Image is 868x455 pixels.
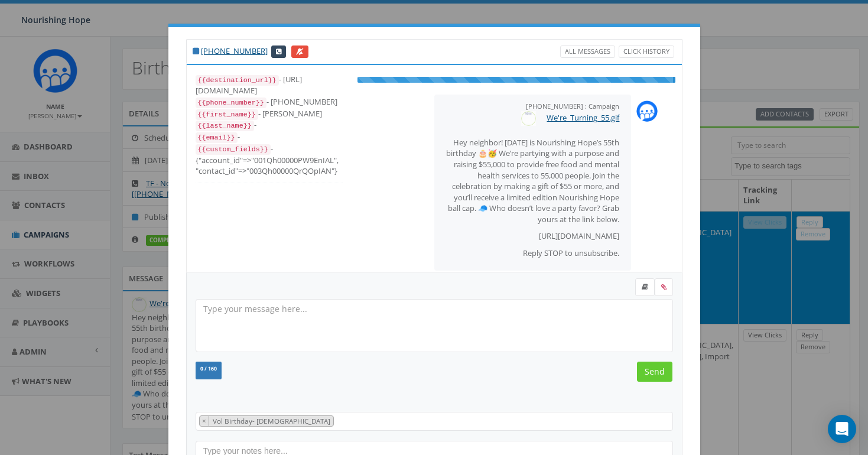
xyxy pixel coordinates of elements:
[196,119,343,131] div: -
[526,102,619,110] small: [PHONE_NUMBER] : Campaign
[212,416,333,425] span: Vol Birthday- [DEMOGRAPHIC_DATA]
[202,416,206,425] span: ×
[196,131,343,143] div: -
[196,108,343,120] div: - [PERSON_NAME]
[5,62,173,83] div: You will be redirected to our universal log in page.
[828,415,856,443] div: Open Intercom Messenger
[200,416,209,426] button: Remove item
[196,132,238,143] code: {{email}}
[446,137,620,225] p: Hey neighbor! [DATE] is Nourishing Hope’s 55th birthday 🎂🥳 We’re partying with a purpose and rais...
[636,100,658,122] img: Rally_Corp_Logo_1.png
[196,109,258,120] code: {{first_name}}
[196,75,279,86] code: {{destination_url}}
[619,45,674,58] a: Click History
[5,84,35,94] a: Log in
[547,112,619,123] a: We're_Turning_55.gif
[635,278,655,296] label: Insert Template Text
[193,47,199,55] i: This phone number is subscribed and will receive texts.
[196,96,343,108] div: - [PHONE_NUMBER]
[446,230,620,242] p: [URL][DOMAIN_NAME]
[200,365,217,372] span: 0 / 160
[655,278,673,296] span: Attach your media
[560,45,615,58] a: All Messages
[196,74,343,96] div: - [URL][DOMAIN_NAME]
[199,415,334,427] li: Vol Birthday- April 2025
[5,5,86,19] img: logo
[446,248,620,259] p: Reply STOP to unsubscribe.
[196,121,254,131] code: {{last_name}}
[5,83,35,96] button: Log in
[337,416,342,427] textarea: Search
[201,45,268,56] a: [PHONE_NUMBER]
[637,362,672,382] input: Send
[196,97,266,108] code: {{phone_number}}
[196,144,271,155] code: {{custom_fields}}
[196,143,343,177] div: - {"account_id"=>"001Qh00000PW9EnIAL", "contact_id"=>"003Qh00000QrQOpIAN"}
[5,51,173,62] div: Hello! Please Log In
